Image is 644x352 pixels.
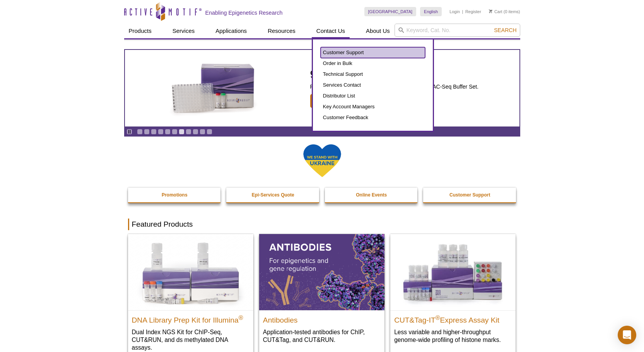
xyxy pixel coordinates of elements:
h2: DNA Library Prep Kit for Illumina [132,313,249,324]
a: Customer Support [423,188,517,202]
a: Go to slide 6 [172,129,178,135]
img: All Antibodies [259,234,384,310]
a: Go to slide 9 [193,129,198,135]
h2: Enabling Epigenetics Research [205,9,283,16]
li: (0 items) [489,7,520,16]
a: Active Motif Kit photo 96-well ATAC-Seq Pre-loaded ready-to-use Tn5 transposomes and ATAC-Seq Buf... [125,50,519,126]
strong: Online Events [356,192,387,198]
a: All Antibodies Antibodies Application-tested antibodies for ChIP, CUT&Tag, and CUT&RUN. [259,234,384,351]
a: Online Events [325,188,419,202]
p: Less variable and higher-throughput genome-wide profiling of histone marks​. [394,328,512,344]
sup: ® [239,314,243,321]
span: Learn More [310,94,355,108]
p: Application-tested antibodies for ChIP, CUT&Tag, and CUT&RUN. [263,328,381,344]
h2: Antibodies [263,313,381,324]
a: Products [124,24,156,38]
a: Go to slide 10 [200,129,205,135]
a: CUT&Tag-IT® Express Assay Kit CUT&Tag-IT®Express Assay Kit Less variable and higher-throughput ge... [390,234,516,351]
a: Order in Bulk [321,58,425,69]
a: Go to slide 3 [151,129,157,135]
img: DNA Library Prep Kit for Illumina [128,234,253,310]
a: Cart [489,9,502,14]
a: Go to slide 1 [137,129,143,135]
a: Go to slide 8 [186,129,191,135]
a: About Us [361,24,395,38]
input: Keyword, Cat. No. [395,24,520,37]
a: Services Contact [321,80,425,91]
img: CUT&Tag-IT® Express Assay Kit [390,234,516,310]
a: Customer Support [321,47,425,58]
a: Go to slide 11 [207,129,212,135]
img: Active Motif Kit photo [165,59,262,117]
a: Epi-Services Quote [226,188,320,202]
li: | [462,7,463,16]
button: Search [492,27,519,34]
h2: 96-well ATAC-Seq [310,68,479,80]
a: Distributor List [321,91,425,101]
img: We Stand With Ukraine [303,144,342,178]
a: Register [465,9,481,14]
a: Toggle autoplay [126,129,132,135]
sup: ® [436,314,440,321]
a: English [420,7,442,16]
div: Open Intercom Messenger [618,326,636,344]
a: Contact Us [312,24,350,38]
a: Customer Feedback [321,112,425,123]
p: Pre-loaded ready-to-use Tn5 transposomes and ATAC-Seq Buffer Set. [310,83,479,90]
strong: Promotions [162,192,188,198]
a: Go to slide 5 [165,129,171,135]
a: Applications [211,24,251,38]
img: Your Cart [489,9,492,13]
a: Promotions [128,188,222,202]
a: Technical Support [321,69,425,80]
a: Go to slide 4 [158,129,164,135]
a: Key Account Managers [321,101,425,112]
h2: Featured Products [128,219,516,230]
a: [GEOGRAPHIC_DATA] [364,7,417,16]
a: Resources [263,24,300,38]
span: Search [494,27,516,33]
strong: Customer Support [449,192,490,198]
a: Login [449,9,460,14]
p: Dual Index NGS Kit for ChIP-Seq, CUT&RUN, and ds methylated DNA assays. [132,328,249,352]
h2: CUT&Tag-IT Express Assay Kit [394,313,512,324]
a: Go to slide 7 [179,129,184,135]
a: Services [168,24,200,38]
a: Go to slide 2 [144,129,150,135]
strong: Epi-Services Quote [252,192,294,198]
article: 96-well ATAC-Seq [125,50,519,126]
